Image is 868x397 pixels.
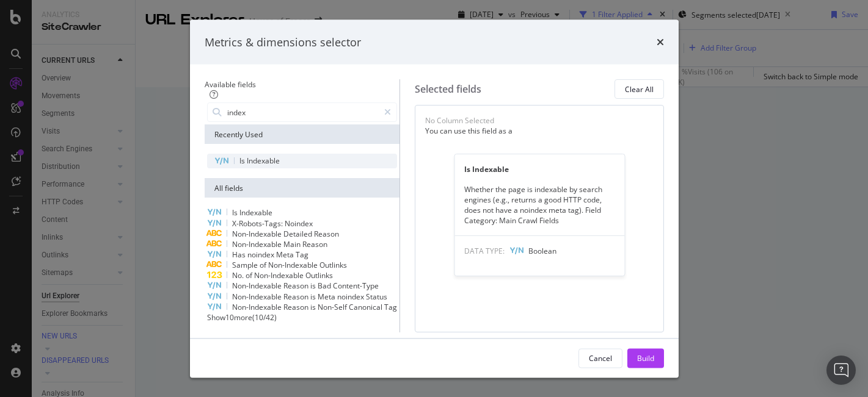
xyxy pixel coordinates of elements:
[232,270,246,281] span: No.
[205,124,399,144] div: Recently Used
[318,301,349,312] span: Non-Self
[415,82,481,96] div: Selected fields
[232,228,283,238] span: Non-Indexable
[310,281,318,291] span: is
[615,79,664,99] button: Clear All
[305,270,333,281] span: Outlinks
[625,84,654,94] div: Clear All
[283,238,302,249] span: Main
[232,207,239,218] span: Is
[205,79,399,90] div: Available fields
[232,218,285,228] span: X-Robots-Tags:
[190,20,679,377] div: modal
[349,301,384,312] span: Canonical
[826,356,856,385] div: Open Intercom Messenger
[454,184,624,226] div: Whether the page is indexable by search engines (e.g., returns a good HTTP code, does not have a ...
[207,312,252,322] span: Show 10 more
[425,115,494,126] div: No Column Selected
[246,270,254,281] span: of
[247,156,280,166] span: Indexable
[254,270,305,281] span: Non-Indexable
[283,228,314,238] span: Detailed
[637,352,654,363] div: Build
[464,246,505,256] span: DATA TYPE:
[232,260,260,270] span: Sample
[232,301,283,312] span: Non-Indexable
[578,348,622,368] button: Cancel
[252,312,277,322] span: ( 10 / 42 )
[226,103,379,121] input: Search by field name
[318,281,333,291] span: Bad
[232,291,283,301] span: Non-Indexable
[268,260,319,270] span: Non-Indexable
[232,238,283,249] span: Non-Indexable
[310,301,318,312] span: is
[239,207,272,218] span: Indexable
[589,352,612,363] div: Cancel
[247,249,276,260] span: noindex
[333,281,379,291] span: Content-Type
[384,301,397,312] span: Tag
[318,291,337,301] span: Meta
[285,218,313,228] span: Noindex
[283,281,310,291] span: Reason
[657,34,664,50] div: times
[528,246,556,256] span: Boolean
[232,249,247,260] span: Has
[283,291,310,301] span: Reason
[337,291,366,301] span: noindex
[239,156,247,166] span: Is
[283,301,310,312] span: Reason
[232,281,283,291] span: Non-Indexable
[276,249,296,260] span: Meta
[454,164,624,174] div: Is Indexable
[205,178,399,198] div: All fields
[366,291,387,301] span: Status
[627,348,664,368] button: Build
[310,291,318,301] span: is
[425,126,654,136] div: You can use this field as a
[302,238,327,249] span: Reason
[260,260,268,270] span: of
[319,260,347,270] span: Outlinks
[314,228,339,238] span: Reason
[205,34,361,50] div: Metrics & dimensions selector
[296,249,308,260] span: Tag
